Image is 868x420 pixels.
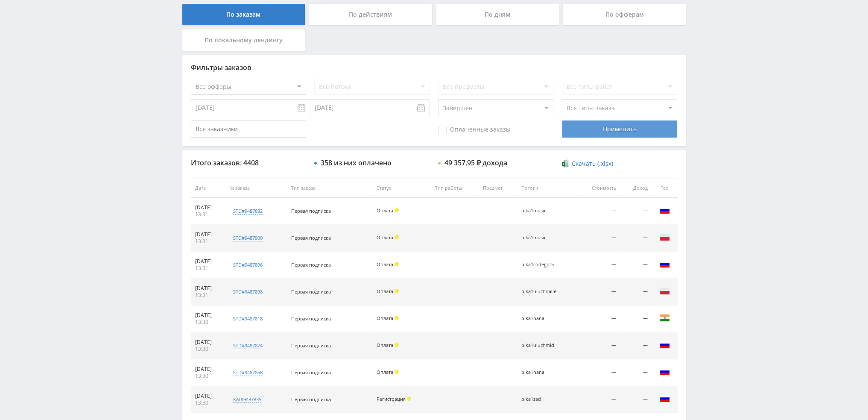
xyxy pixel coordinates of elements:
span: Холд [395,262,399,266]
div: std#9487900 [233,235,263,241]
th: Тип работы [431,179,479,198]
span: Холд [395,370,399,374]
td: — [576,386,620,413]
div: [DATE] [195,366,221,373]
div: 13:30 [195,346,221,352]
div: По заказам [182,4,305,25]
div: 13:30 [195,399,221,406]
span: Первая подписка [291,235,331,241]
div: По дням [436,4,559,25]
div: 13:30 [195,319,221,326]
th: Потоки [517,179,576,198]
span: Холд [407,397,411,401]
span: Холд [395,235,399,239]
td: — [576,279,620,305]
span: Холд [395,316,399,320]
img: rus.png [660,340,670,350]
div: 13:31 [195,238,221,245]
div: По действиям [309,4,432,25]
div: pika1music [521,235,560,241]
span: Оплата [377,261,393,267]
span: Оплата [377,342,393,348]
div: [DATE] [195,285,221,292]
img: ind.png [660,313,670,323]
th: Статус [372,179,431,198]
span: Первая подписка [291,288,331,295]
span: Холд [395,208,399,212]
td: — [576,225,620,252]
div: По офферам [563,4,686,25]
a: Скачать (.xlsx) [562,159,613,168]
div: 358 из них оплачено [321,159,392,167]
div: pika1uluchdalle [521,289,560,294]
div: [DATE] [195,312,221,319]
div: pika1music [521,208,560,214]
td: — [620,198,652,225]
span: Оплата [377,369,393,375]
div: 13:31 [195,292,221,299]
div: std#9487818 [233,315,263,322]
th: Стоимость [576,179,620,198]
img: pol.png [660,232,670,242]
td: — [576,332,620,359]
div: std#9487898 [233,288,263,295]
th: Тип заказа [287,179,372,198]
span: Оплата [377,288,393,294]
div: std#9487882 [233,208,263,214]
td: — [620,386,652,413]
div: [DATE] [195,231,221,238]
span: Оплата [377,234,393,241]
span: Холд [395,289,399,293]
div: Итого заказов: 4408 [191,159,306,167]
div: kai#9487835 [233,396,261,403]
span: Скачать (.xlsx) [572,160,613,167]
td: — [620,225,652,252]
td: — [620,252,652,279]
img: pol.png [660,286,670,296]
span: Первая подписка [291,342,331,349]
img: rus.png [660,394,670,404]
td: — [576,359,620,386]
td: — [576,305,620,332]
div: 13:31 [195,265,221,272]
div: pika1nana [521,370,560,375]
div: std#9487858 [233,369,263,376]
img: rus.png [660,205,670,215]
div: std#9487896 [233,261,263,268]
div: 13:30 [195,373,221,379]
span: Первая подписка [291,261,331,268]
div: Применить [562,120,677,138]
div: По локальному лендингу [182,29,305,51]
th: Доход [620,179,652,198]
div: 49 357,95 ₽ дохода [444,159,507,167]
span: Регистрация [377,396,406,402]
span: Первая подписка [291,315,331,322]
div: Фильтры заказов [191,64,678,71]
span: Оплата [377,207,393,214]
div: [DATE] [195,204,221,211]
td: — [620,305,652,332]
div: std#9487874 [233,342,263,349]
span: Первая подписка [291,369,331,376]
td: — [620,279,652,305]
div: 13:31 [195,211,221,218]
img: rus.png [660,259,670,269]
td: — [576,252,620,279]
img: xlsx [562,159,569,167]
span: Оплаченные заказы [438,126,511,134]
div: pika1zad [521,397,560,402]
td: — [576,198,620,225]
div: [DATE] [195,258,221,265]
td: — [620,359,652,386]
input: Все заказчики [191,120,306,138]
td: — [620,332,652,359]
span: Первая подписка [291,208,331,214]
span: Первая подписка [291,396,331,402]
div: [DATE] [195,339,221,346]
th: Предмет [479,179,517,198]
div: pika1nana [521,316,560,321]
img: rus.png [660,367,670,377]
div: pika1uluchmid [521,343,560,348]
span: Оплата [377,315,393,321]
th: № заказа [225,179,287,198]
